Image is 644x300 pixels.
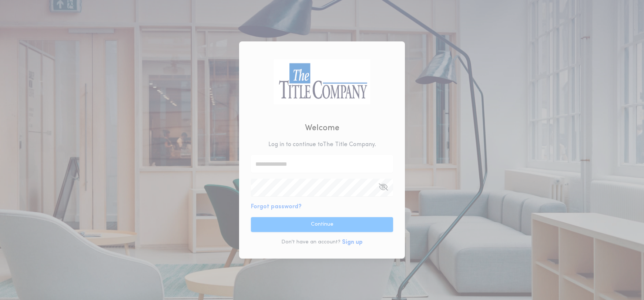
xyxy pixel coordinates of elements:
img: logo [274,59,370,104]
button: Forgot password? [251,202,302,211]
button: Sign up [342,238,363,247]
button: Continue [251,217,393,232]
p: Don't have an account? [281,239,341,246]
p: Log in to continue to The Title Company . [268,140,376,149]
h2: Welcome [305,122,339,134]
